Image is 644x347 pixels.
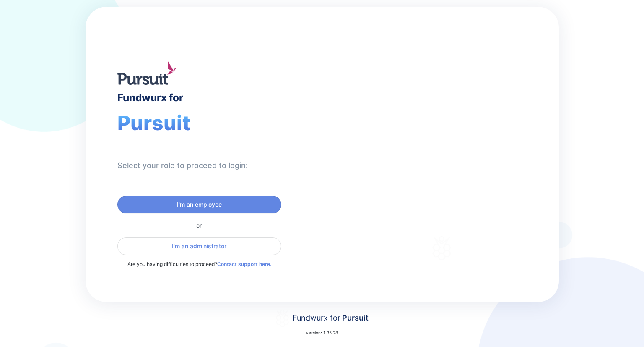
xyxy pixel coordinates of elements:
span: I'm an administrator [172,242,226,250]
p: Are you having difficulties to proceed? [117,260,281,268]
span: I'm an employee [177,200,222,209]
div: Welcome to [370,118,436,126]
span: Pursuit [117,110,190,135]
div: Fundwurx [370,129,466,150]
div: or [117,222,281,229]
p: version: 1.35.28 [306,329,338,336]
div: Fundwurx for [117,92,183,104]
div: Fundwurx for [293,312,369,324]
button: I'm an employee [117,196,281,213]
span: Pursuit [340,313,369,322]
a: Contact support here. [217,261,271,267]
button: I'm an administrator [117,237,281,255]
img: logo.jpg [117,61,176,85]
div: Select your role to proceed to login: [117,160,248,171]
div: Thank you for choosing Fundwurx as your partner in driving positive social impact! [370,167,514,190]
